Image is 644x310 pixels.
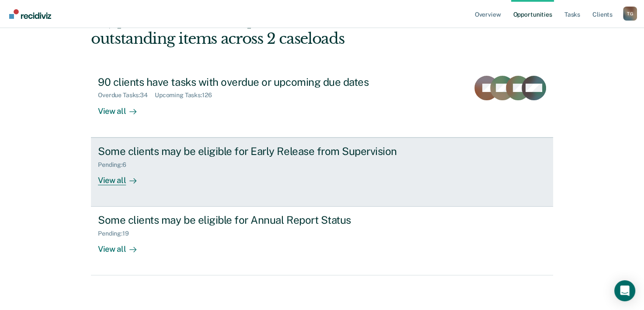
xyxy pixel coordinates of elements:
div: Hi, [PERSON_NAME]. We’ve found some outstanding items across 2 caseloads [91,12,460,48]
div: Some clients may be eligible for Early Release from Supervision [98,145,405,158]
div: View all [98,237,147,254]
button: Profile dropdown button [623,7,637,21]
div: T G [623,7,637,21]
a: Some clients may be eligible for Early Release from SupervisionPending:6View all [91,137,553,207]
div: 90 clients have tasks with overdue or upcoming due dates [98,76,405,88]
a: 90 clients have tasks with overdue or upcoming due datesOverdue Tasks:34Upcoming Tasks:126View all [91,69,553,137]
div: Pending : 19 [98,230,136,237]
a: Some clients may be eligible for Annual Report StatusPending:19View all [91,207,553,275]
div: Pending : 6 [98,161,133,169]
div: View all [98,99,147,116]
div: Some clients may be eligible for Annual Report Status [98,214,405,226]
div: Overdue Tasks : 34 [98,92,155,99]
img: Recidiviz [9,9,51,19]
div: Upcoming Tasks : 126 [155,92,219,99]
div: Open Intercom Messenger [614,280,635,301]
div: View all [98,168,147,185]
